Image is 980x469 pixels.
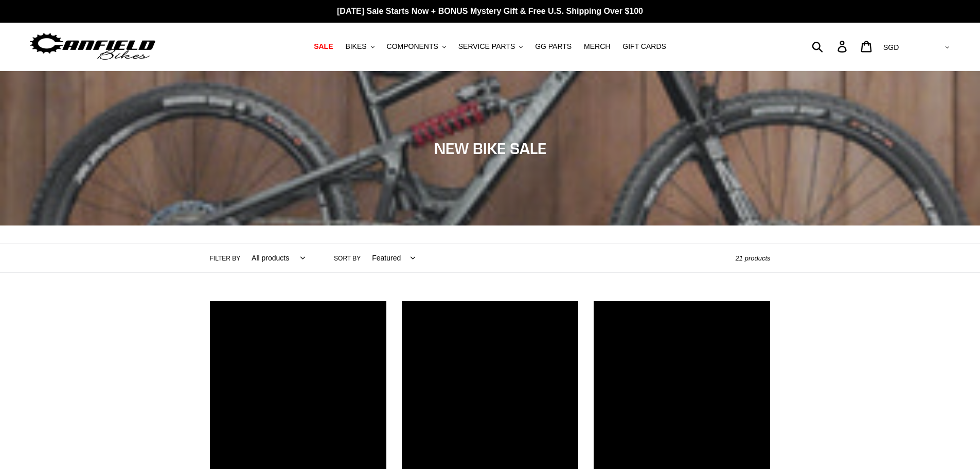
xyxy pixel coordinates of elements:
[458,42,515,51] span: SERVICE PARTS
[382,40,451,54] button: COMPONENTS
[387,42,438,51] span: COMPONENTS
[530,40,577,54] a: GG PARTS
[28,30,157,63] img: Canfield Bikes
[817,35,844,58] input: Search
[617,40,671,54] a: GIFT CARDS
[535,42,572,51] span: GG PARTS
[345,42,366,51] span: BIKES
[434,139,546,158] span: NEW BIKE SALE
[584,42,610,51] span: MERCH
[334,254,361,263] label: Sort by
[309,40,338,54] a: SALE
[340,40,379,54] button: BIKES
[314,42,333,51] span: SALE
[210,254,241,263] label: Filter by
[453,40,528,54] button: SERVICE PARTS
[579,40,615,54] a: MERCH
[736,254,771,262] span: 21 products
[622,42,666,51] span: GIFT CARDS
